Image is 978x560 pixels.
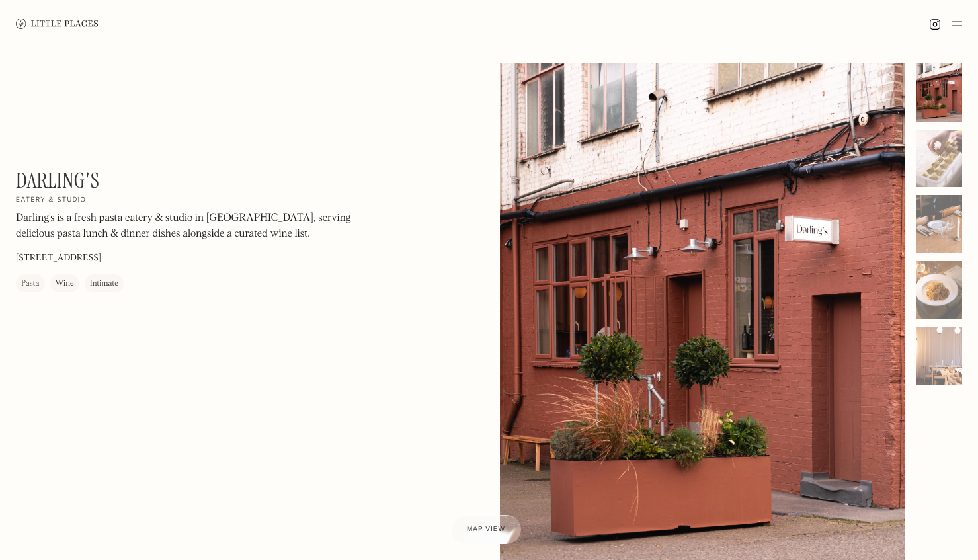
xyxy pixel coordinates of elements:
[16,211,373,243] p: Darling's is a fresh pasta eatery & studio in [GEOGRAPHIC_DATA], serving delicious pasta lunch & ...
[90,278,118,291] div: Intimate
[16,168,99,193] h1: Darling's
[467,526,505,533] span: Map view
[16,252,101,266] p: [STREET_ADDRESS]
[21,278,40,291] div: Pasta
[451,515,521,544] a: Map view
[56,278,74,291] div: Wine
[16,196,86,206] h2: Eatery & studio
